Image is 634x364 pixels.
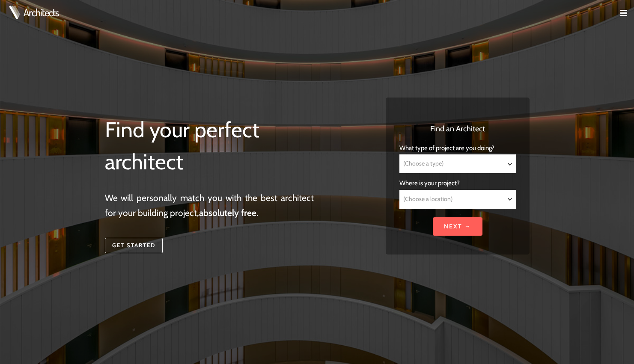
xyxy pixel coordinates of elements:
[399,144,494,152] span: What type of project are you doing?
[105,190,314,221] p: We will personally match you with the best architect for your building project, .
[399,123,515,135] h3: Find an Architect
[7,6,22,19] img: Architects
[24,7,59,18] a: Architects
[105,114,314,178] h1: Find your perfect architect
[399,179,460,187] span: Where is your project?
[433,217,482,236] input: Next →
[105,238,163,253] a: Get started
[199,207,256,218] strong: absolutely free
